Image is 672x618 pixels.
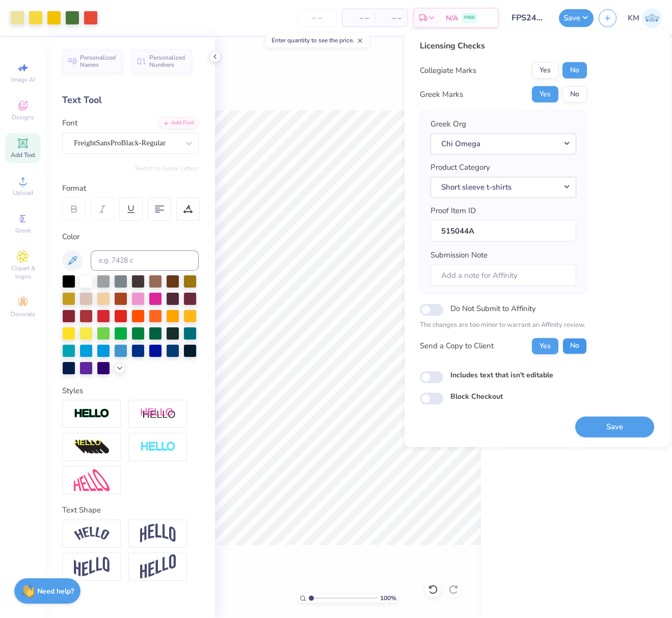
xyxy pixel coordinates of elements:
label: Includes text that isn't editable [450,369,553,380]
label: Submission Note [431,249,488,261]
img: 3d Illusion [74,439,110,455]
button: Chi Omega [431,133,576,154]
span: Upload [13,189,33,197]
span: – – [381,13,401,23]
label: Proof Item ID [431,205,476,217]
span: Greek [15,226,31,235]
span: – – [348,13,369,23]
div: Text Shape [62,504,199,516]
span: Decorate [11,310,35,318]
span: FREE [464,14,475,21]
button: No [562,62,587,79]
button: Yes [532,62,558,79]
span: Image AI [11,75,35,84]
img: Flag [74,557,110,577]
div: Text Tool [62,93,199,107]
label: Block Checkout [450,391,503,402]
div: Styles [62,385,199,397]
img: Negative Space [140,441,176,453]
button: Yes [532,338,558,354]
strong: Need help? [37,586,74,596]
div: Greek Marks [420,89,463,100]
span: Personalized Numbers [149,54,185,68]
span: Designs [12,113,34,121]
img: Arc [74,527,110,540]
label: Do Not Submit to Affinity [450,302,536,315]
button: Yes [532,86,558,102]
button: Save [575,416,654,437]
input: Add a note for Affinity [431,264,576,286]
img: Rise [140,554,176,579]
div: Format [62,183,200,194]
img: Stroke [74,408,110,420]
span: Personalized Names [80,54,116,68]
input: – – [297,9,337,27]
span: KM [628,12,639,24]
label: Greek Org [431,118,466,130]
div: Color [62,231,199,243]
button: Save [559,9,594,27]
img: Free Distort [74,469,110,491]
img: Katrina Mae Mijares [642,8,662,28]
a: KM [628,8,662,28]
button: Short sleeve t-shirts [431,176,576,197]
button: No [562,86,587,102]
div: Collegiate Marks [420,65,476,76]
input: Untitled Design [504,8,554,28]
div: Licensing Checks [420,40,587,52]
img: Arch [140,524,176,543]
p: The changes are too minor to warrant an Affinity review. [420,320,587,330]
div: Send a Copy to Client [420,340,494,352]
div: Enter quantity to see the price. [266,33,369,47]
button: No [562,338,587,354]
label: Product Category [431,162,490,173]
span: Clipart & logos [5,264,41,280]
span: 100 % [380,594,396,603]
input: e.g. 7428 c [91,250,199,271]
label: Font [62,117,77,129]
span: N/A [446,13,458,23]
button: Switch to Greek Letters [135,164,199,172]
img: Shadow [140,407,176,420]
div: Add Font [158,117,199,129]
span: Add Text [11,151,35,159]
